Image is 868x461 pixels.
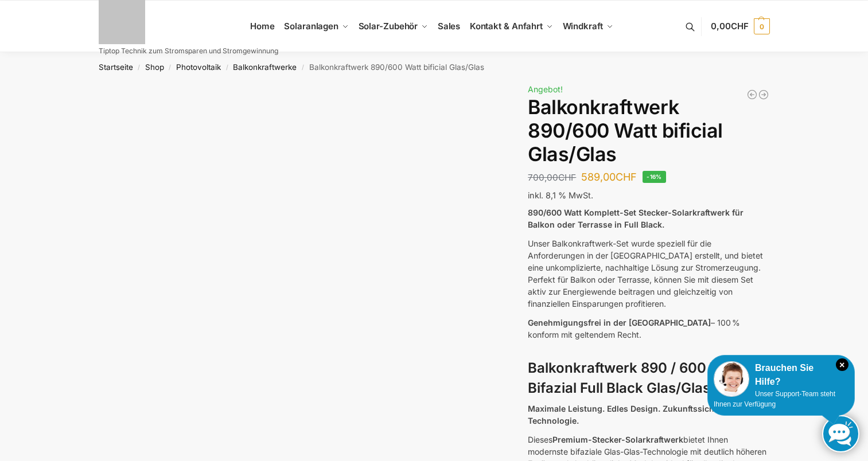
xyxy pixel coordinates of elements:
[528,318,711,327] span: Genehmigungsfrei in der [GEOGRAPHIC_DATA]
[711,9,769,44] a: 0,00CHF 0
[221,63,233,72] span: /
[133,63,145,72] span: /
[731,21,749,32] span: CHF
[99,48,278,54] p: Tiptop Technik zum Stromsparen und Stromgewinnung
[758,89,769,100] a: Steckerkraftwerk 890/600 Watt, mit Ständer für Terrasse inkl. Lieferung
[433,1,465,52] a: Sales
[233,62,297,72] a: Balkonkraftwerke
[164,63,176,72] span: /
[78,52,790,82] nav: Breadcrumb
[528,404,727,425] strong: Maximale Leistung. Edles Design. Zukunftssichere Technologie.
[528,84,563,94] span: Angebot!
[176,62,221,72] a: Photovoltaik
[528,208,744,229] strong: 890/600 Watt Komplett-Set Stecker-Solarkraftwerk für Balkon oder Terrasse in Full Black.
[754,18,770,34] span: 0
[552,435,683,444] strong: Premium-Stecker-Solarkraftwerk
[528,318,740,339] span: – 100 % konform mit geltendem Recht.
[711,21,748,32] span: 0,00
[714,390,835,408] span: Unser Support-Team steht Ihnen zur Verfügung
[528,360,750,396] strong: Balkonkraftwerk 890 / 600 Watt – Bifazial Full Black Glas/Glas
[528,96,769,166] h1: Balkonkraftwerk 890/600 Watt bificial Glas/Glas
[297,63,309,72] span: /
[836,358,848,371] i: Schließen
[145,62,164,72] a: Shop
[746,89,758,100] a: 890/600 Watt Solarkraftwerk + 2,7 KW Batteriespeicher Genehmigungsfrei
[558,1,618,52] a: Windkraft
[528,237,769,310] p: Unser Balkonkraftwerk-Set wurde speziell für die Anforderungen in der [GEOGRAPHIC_DATA] erstellt,...
[279,1,353,52] a: Solaranlagen
[714,361,848,389] div: Brauchen Sie Hilfe?
[714,361,749,397] img: Customer service
[284,21,338,32] span: Solaranlagen
[616,171,637,183] span: CHF
[528,190,593,200] span: inkl. 8,1 % MwSt.
[99,62,133,72] a: Startseite
[438,21,461,32] span: Sales
[465,1,558,52] a: Kontakt & Anfahrt
[643,171,666,183] span: -16%
[558,172,576,183] span: CHF
[528,172,576,183] bdi: 700,00
[359,21,418,32] span: Solar-Zubehör
[470,21,543,32] span: Kontakt & Anfahrt
[581,171,637,183] bdi: 589,00
[353,1,433,52] a: Solar-Zubehör
[563,21,603,32] span: Windkraft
